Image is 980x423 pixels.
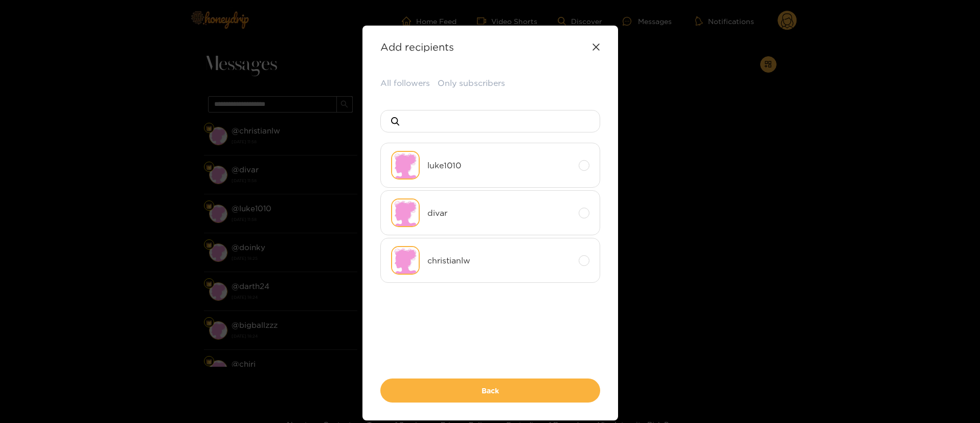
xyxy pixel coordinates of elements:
span: luke1010 [427,160,571,171]
img: no-avatar.png [391,151,420,180]
button: Only subscribers [438,77,505,89]
span: divar [427,207,571,219]
button: All followers [380,77,430,89]
img: no-avatar.png [391,246,420,275]
img: no-avatar.png [391,198,420,227]
span: christianlw [427,255,571,266]
button: Back [380,379,600,403]
strong: Add recipients [380,41,454,53]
